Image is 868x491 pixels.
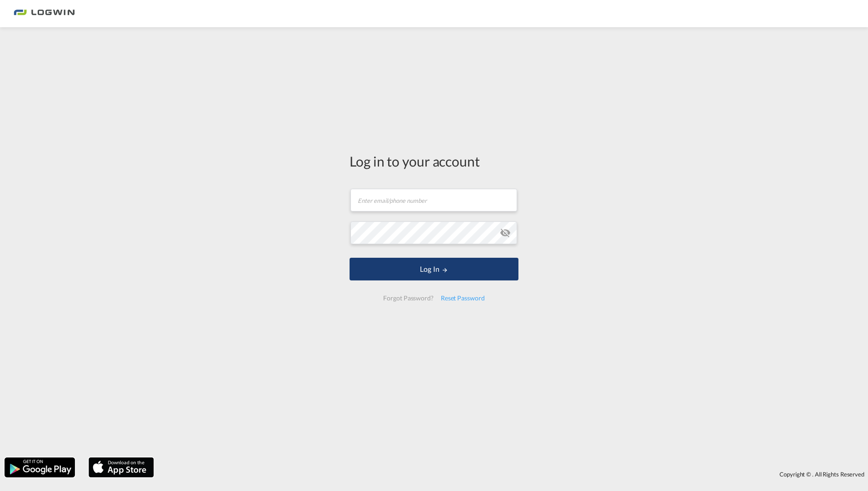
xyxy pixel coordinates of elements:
div: Copyright © . All Rights Reserved [158,466,868,482]
button: LOGIN [350,258,518,280]
input: Enter email/phone number [350,189,517,211]
img: bc73a0e0d8c111efacd525e4c8ad7d32.png [14,4,75,24]
img: apple.png [88,457,155,478]
div: Log in to your account [350,152,518,171]
img: google.png [4,457,76,478]
div: Reset Password [437,290,488,306]
md-icon: icon-eye-off [500,227,511,238]
div: Forgot Password? [380,290,437,306]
